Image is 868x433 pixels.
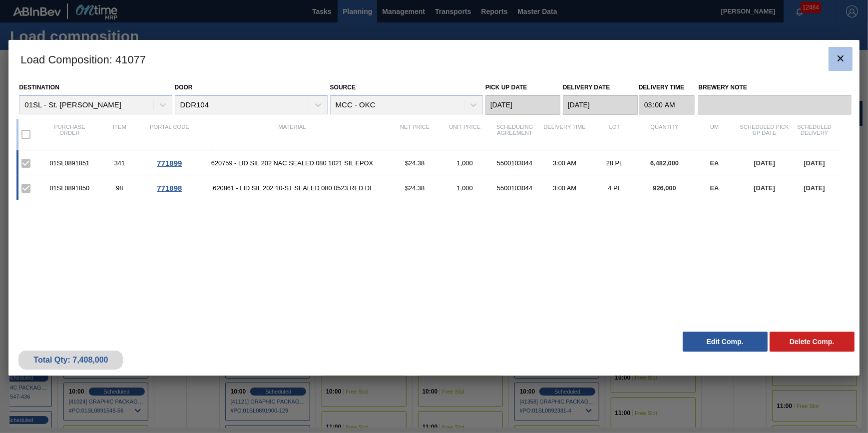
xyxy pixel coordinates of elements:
div: 98 [94,184,144,192]
div: 5500103044 [490,184,540,192]
div: Delivery Time [540,124,590,145]
div: 3:00 AM [540,184,590,192]
input: mm/dd/yyyy [563,95,638,115]
div: Portal code [144,124,194,145]
div: 1,000 [440,159,490,167]
div: 1,000 [440,184,490,192]
div: Scheduled Pick up Date [740,124,790,145]
button: Edit Comp. [683,332,768,352]
span: 771899 [157,159,182,167]
span: 620759 - LID SIL 202 NAC SEALED 080 1021 SIL EPOX [194,159,390,167]
label: Delivery Date [563,84,610,91]
input: mm/dd/yyyy [485,95,560,115]
span: 926,000 [653,184,676,192]
span: 620861 - LID SIL 202 10-ST SEALED 080 0523 RED DI [194,184,390,192]
label: Delivery Time [639,80,695,95]
h3: Load Composition : 41077 [8,40,859,78]
div: Net Price [390,124,440,145]
div: 341 [94,159,144,167]
span: [DATE] [754,184,775,192]
div: Quantity [640,124,690,145]
div: 01SL0891850 [44,184,94,192]
div: 5500103044 [490,159,540,167]
div: 3:00 AM [540,159,590,167]
div: Purchase order [44,124,94,145]
span: 771898 [157,184,182,192]
div: $24.38 [390,184,440,192]
div: Material [194,124,390,145]
label: Brewery Note [698,80,851,95]
span: EA [710,184,719,192]
div: 28 PL [590,159,640,167]
div: Total Qty: 7,408,000 [26,356,115,365]
label: Pick up Date [485,84,527,91]
div: Scheduled Delivery [790,124,840,145]
span: [DATE] [804,184,825,192]
div: Go to Order [144,184,194,192]
label: Door [175,84,193,91]
span: 6,482,000 [650,159,679,167]
div: Lot [590,124,640,145]
span: [DATE] [804,159,825,167]
label: Destination [19,84,59,91]
span: EA [710,159,719,167]
label: Source [330,84,356,91]
button: Delete Comp. [770,332,855,352]
div: Unit Price [440,124,490,145]
div: $24.38 [390,159,440,167]
div: Scheduling Agreement [490,124,540,145]
div: UM [690,124,740,145]
div: 4 PL [590,184,640,192]
div: 01SL0891851 [44,159,94,167]
div: Go to Order [144,159,194,167]
div: Item [94,124,144,145]
span: [DATE] [754,159,775,167]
